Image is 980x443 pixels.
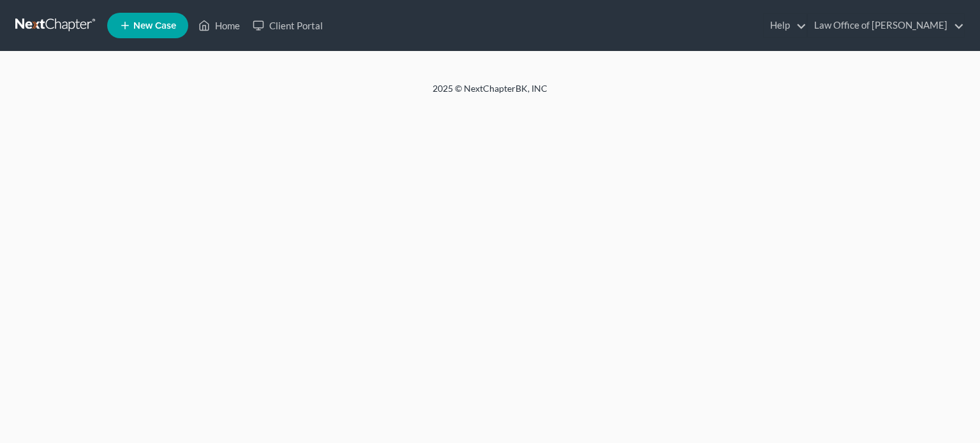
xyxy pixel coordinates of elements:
a: Client Portal [246,14,329,37]
a: Home [192,14,246,37]
new-legal-case-button: New Case [107,13,188,38]
div: 2025 © NextChapterBK, INC [126,82,854,105]
a: Help [764,14,806,37]
a: Law Office of [PERSON_NAME] [808,14,964,37]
